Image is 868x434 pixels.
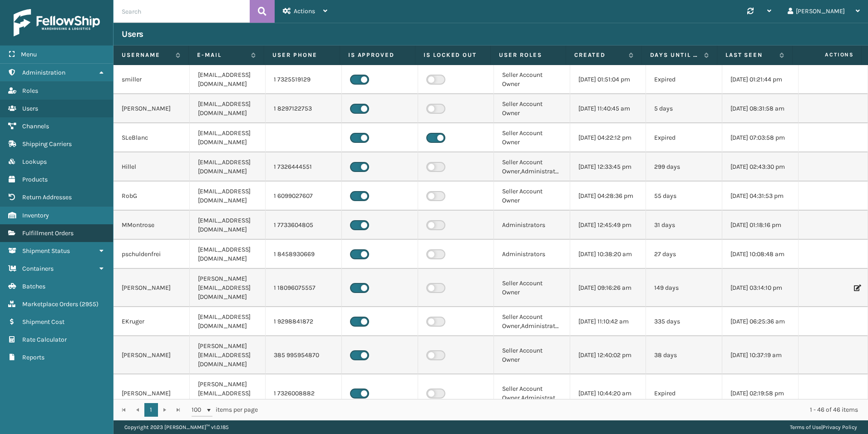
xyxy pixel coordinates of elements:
[192,405,205,414] span: 100
[113,269,190,307] td: [PERSON_NAME]
[494,152,570,182] td: Seller Account Owner,Administrators
[22,247,70,255] span: Shipment Status
[795,47,859,62] span: Actions
[113,374,190,413] td: [PERSON_NAME]
[113,152,190,182] td: Hillel
[646,152,722,182] td: 299 days
[266,336,342,374] td: 385 995954870
[570,94,646,123] td: [DATE] 11:40:45 am
[574,51,624,59] label: Created
[113,123,190,152] td: SLeBlanc
[22,265,54,273] span: Containers
[14,9,100,36] img: logo
[722,211,799,240] td: [DATE] 01:18:16 pm
[570,211,646,240] td: [DATE] 12:45:49 pm
[570,65,646,94] td: [DATE] 01:51:04 pm
[854,285,859,291] i: Edit
[646,65,722,94] td: Expired
[113,211,190,240] td: MMontrose
[570,123,646,152] td: [DATE] 04:22:12 pm
[22,353,44,361] span: Reports
[570,307,646,336] td: [DATE] 11:10:42 am
[570,269,646,307] td: [DATE] 09:16:26 am
[124,420,229,434] p: Copyright 2023 [PERSON_NAME]™ v 1.0.185
[190,211,266,240] td: [EMAIL_ADDRESS][DOMAIN_NAME]
[22,105,38,112] span: Users
[646,336,722,374] td: 38 days
[190,374,266,413] td: [PERSON_NAME][EMAIL_ADDRESS][DOMAIN_NAME]
[122,51,171,59] label: Username
[190,336,266,374] td: [PERSON_NAME][EMAIL_ADDRESS][DOMAIN_NAME]
[494,182,570,211] td: Seller Account Owner
[646,94,722,123] td: 5 days
[646,240,722,269] td: 27 days
[494,65,570,94] td: Seller Account Owner
[294,7,315,15] span: Actions
[725,51,775,59] label: Last Seen
[22,212,49,219] span: Inventory
[266,211,342,240] td: 1 7733604805
[272,51,331,59] label: User phone
[197,51,247,59] label: E-mail
[722,269,799,307] td: [DATE] 03:14:10 pm
[646,211,722,240] td: 31 days
[21,50,37,58] span: Menu
[22,87,38,95] span: Roles
[646,374,722,413] td: Expired
[570,336,646,374] td: [DATE] 12:40:02 pm
[494,240,570,269] td: Administrators
[266,65,342,94] td: 1 7325519129
[22,193,72,201] span: Return Addresses
[348,51,407,59] label: Is Approved
[494,94,570,123] td: Seller Account Owner
[646,269,722,307] td: 149 days
[190,240,266,269] td: [EMAIL_ADDRESS][DOMAIN_NAME]
[722,336,799,374] td: [DATE] 10:37:19 am
[646,123,722,152] td: Expired
[113,94,190,123] td: [PERSON_NAME]
[424,51,482,59] label: Is Locked Out
[22,318,64,326] span: Shipment Cost
[646,307,722,336] td: 335 days
[823,424,857,430] a: Privacy Policy
[266,374,342,413] td: 1 7326008882
[79,300,99,308] span: ( 2955 )
[494,269,570,307] td: Seller Account Owner
[494,336,570,374] td: Seller Account Owner
[22,140,72,148] span: Shipping Carriers
[190,94,266,123] td: [EMAIL_ADDRESS][DOMAIN_NAME]
[22,122,49,130] span: Channels
[790,420,857,434] div: |
[192,403,258,417] span: items per page
[722,307,799,336] td: [DATE] 06:25:36 am
[722,152,799,182] td: [DATE] 02:43:30 pm
[266,240,342,269] td: 1 8458930669
[22,229,74,237] span: Fulfillment Orders
[113,240,190,269] td: pschuldenfrei
[22,69,65,76] span: Administration
[722,240,799,269] td: [DATE] 10:08:48 am
[570,182,646,211] td: [DATE] 04:28:36 pm
[494,123,570,152] td: Seller Account Owner
[722,182,799,211] td: [DATE] 04:31:53 pm
[113,307,190,336] td: EKruger
[722,94,799,123] td: [DATE] 08:31:58 am
[790,424,821,430] a: Terms of Use
[190,307,266,336] td: [EMAIL_ADDRESS][DOMAIN_NAME]
[494,374,570,413] td: Seller Account Owner,Administrators
[22,336,67,343] span: Rate Calculator
[266,152,342,182] td: 1 7326444551
[190,123,266,152] td: [EMAIL_ADDRESS][DOMAIN_NAME]
[722,65,799,94] td: [DATE] 01:21:44 pm
[22,176,48,183] span: Products
[722,374,799,413] td: [DATE] 02:19:58 pm
[122,29,143,40] h3: Users
[722,123,799,152] td: [DATE] 07:03:58 pm
[22,283,45,290] span: Batches
[646,182,722,211] td: 55 days
[271,405,858,414] div: 1 - 46 of 46 items
[494,307,570,336] td: Seller Account Owner,Administrators
[266,307,342,336] td: 1 9298841872
[570,152,646,182] td: [DATE] 12:33:45 pm
[494,211,570,240] td: Administrators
